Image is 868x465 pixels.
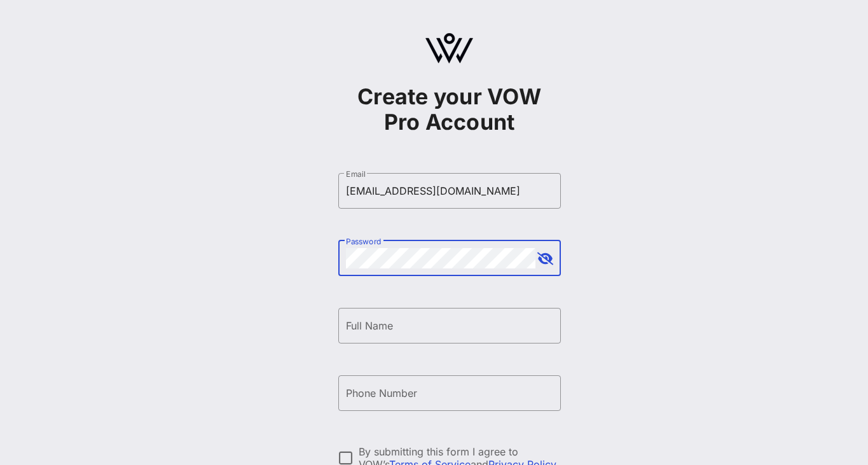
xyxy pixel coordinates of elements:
[338,84,561,135] h1: Create your VOW Pro Account
[346,169,366,179] label: Email
[537,253,553,265] button: append icon
[346,237,382,246] label: Password
[425,33,473,64] img: logo.svg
